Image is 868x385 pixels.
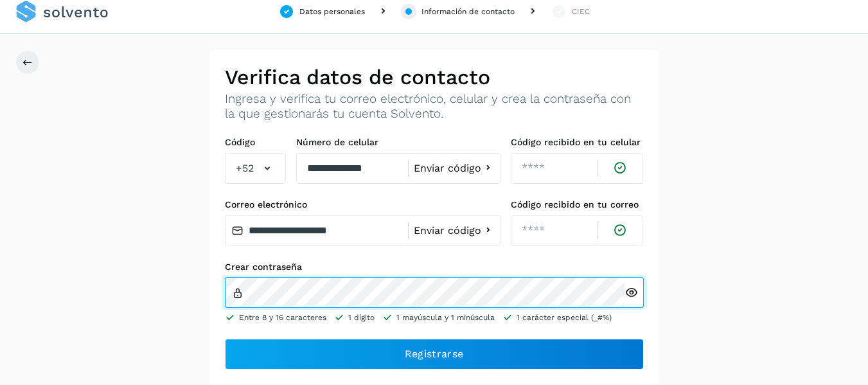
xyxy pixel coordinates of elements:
button: Enviar código [414,224,495,237]
h2: Verifica datos de contacto [225,65,644,89]
li: 1 mayúscula y 1 minúscula [382,312,495,323]
div: Datos personales [299,6,365,17]
label: Crear contraseña [225,262,644,273]
label: Código recibido en tu correo [511,199,644,210]
div: CIEC [572,6,590,17]
li: 1 carácter especial (_#%) [502,312,612,323]
li: 1 dígito [334,312,375,323]
span: Registrarse [405,347,463,361]
li: Entre 8 y 16 caracteres [225,312,326,323]
label: Número de celular [296,137,500,148]
span: +52 [236,161,254,176]
label: Código [225,137,286,148]
label: Correo electrónico [225,199,500,210]
p: Ingresa y verifica tu correo electrónico, celular y crea la contraseña con la que gestionarás tu ... [225,92,644,121]
label: Código recibido en tu celular [511,137,644,148]
button: Registrarse [225,339,644,370]
button: Enviar código [414,161,495,175]
span: Enviar código [414,226,481,236]
div: Información de contacto [421,6,515,17]
span: Enviar código [414,163,481,174]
